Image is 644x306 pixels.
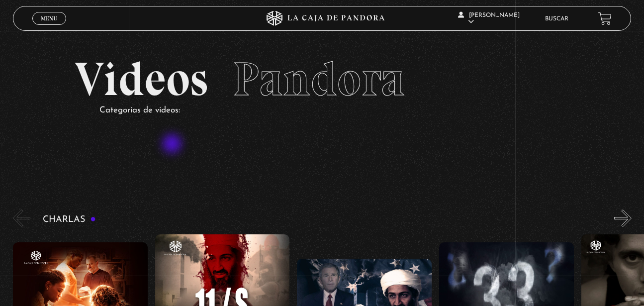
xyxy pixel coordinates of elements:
a: Buscar [545,16,568,22]
h2: Videos [75,56,569,103]
span: Cerrar [37,24,61,31]
span: Menu [41,15,57,21]
a: View your shopping cart [598,12,612,25]
h3: Charlas [43,215,96,224]
span: [PERSON_NAME] [458,12,520,25]
span: Pandora [233,51,405,107]
button: Next [614,209,632,227]
button: Previous [13,209,30,227]
p: Categorías de videos: [99,103,569,118]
